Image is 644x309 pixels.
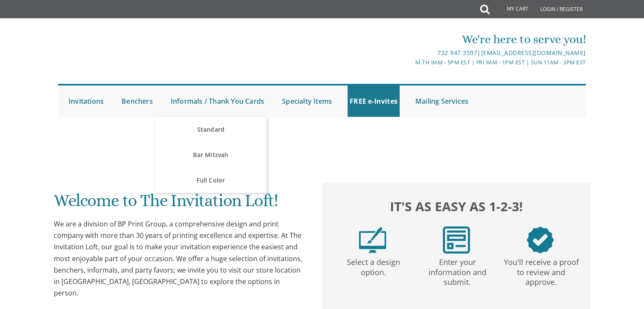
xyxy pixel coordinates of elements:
img: step2.png [443,226,470,254]
a: Benchers [119,86,155,117]
a: Full Color [155,168,266,193]
a: Standard [155,117,266,142]
a: Bar Mitzvah [155,142,266,168]
p: Select a design option. [333,254,414,278]
a: Specialty Items [280,86,334,117]
img: step1.png [359,226,386,254]
div: M-Th 9am - 5pm EST | Fri 9am - 1pm EST | Sun 11am - 3pm EST [235,58,586,67]
h2: It's as easy as 1-2-3! [331,197,582,216]
p: Enter your information and submit. [417,254,498,287]
div: We are a division of BP Print Group, a comprehensive design and print company with more than 30 y... [54,218,305,299]
img: step3.png [527,226,554,254]
a: Invitations [66,86,106,117]
div: | [235,48,586,58]
div: We're here to serve you! [235,31,586,48]
h1: Welcome to The Invitation Loft! [54,191,305,216]
a: [EMAIL_ADDRESS][DOMAIN_NAME] [481,49,586,57]
a: Informals / Thank You Cards [169,86,266,117]
a: 732.947.3597 [437,49,477,57]
a: Mailing Services [413,86,470,117]
a: FREE e-Invites [348,86,400,117]
p: You'll receive a proof to review and approve. [501,254,581,287]
a: My Cart [489,1,534,18]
